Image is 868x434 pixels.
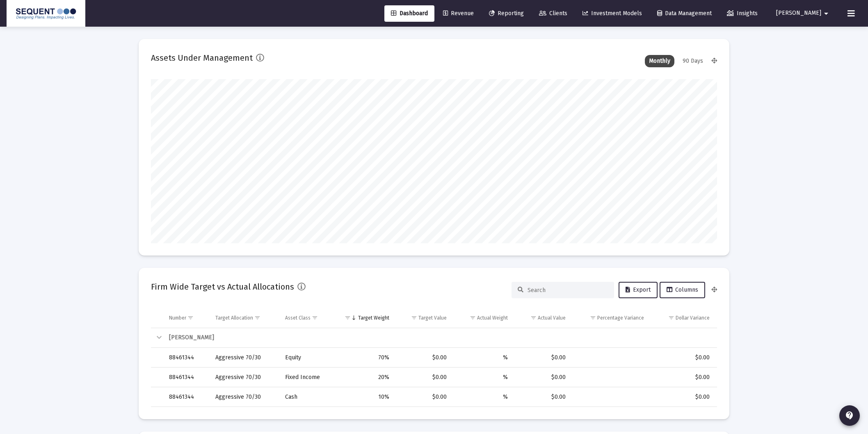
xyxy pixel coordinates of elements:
div: Target Allocation [215,315,253,321]
div: 20% [339,373,389,381]
td: Collapse [151,328,163,348]
h2: Firm Wide Target vs Actual Allocations [151,280,294,293]
div: Target Weight [358,315,389,321]
div: $0.00 [519,354,566,362]
span: Columns [667,286,698,293]
span: Investment Models [582,10,642,17]
div: Dollar Variance [676,315,710,321]
div: $0.00 [656,393,710,401]
div: Actual Weight [477,315,508,321]
div: Actual Value [538,315,566,321]
td: Aggressive 70/30 [210,368,279,387]
div: [PERSON_NAME] [169,333,710,342]
span: Show filter options for column 'Actual Value' [530,315,537,321]
a: Reporting [482,5,530,22]
td: Fixed Income [279,368,333,387]
td: Column Target Weight [333,308,395,328]
div: Monthly [645,55,674,67]
div: Target Value [418,315,447,321]
h2: Assets Under Management [151,51,253,64]
button: Export [619,282,658,298]
span: Show filter options for column 'Target Value' [411,315,417,321]
div: Asset Class [285,315,311,321]
td: Column Percentage Variance [571,308,650,328]
span: Show filter options for column 'Asset Class' [312,315,318,321]
div: $0.00 [656,354,710,362]
td: 88461344 [163,348,210,368]
mat-icon: contact_support [845,411,854,420]
span: Show filter options for column 'Number' [187,315,194,321]
td: Column Dollar Variance [650,308,717,328]
td: Column Actual Value [514,308,571,328]
span: Data Management [657,10,712,17]
td: 88461344 [163,368,210,387]
td: Equity [279,348,333,368]
div: 10% [339,393,389,401]
td: Column Asset Class [279,308,333,328]
mat-icon: arrow_drop_down [821,5,831,22]
div: Data grid [151,308,717,407]
div: $0.00 [519,393,566,401]
td: Column Number [163,308,210,328]
div: $0.00 [519,373,566,381]
div: % [458,354,508,362]
div: Percentage Variance [597,315,644,321]
div: 70% [339,354,389,362]
a: Insights [720,5,764,22]
div: $0.00 [656,373,710,381]
span: Show filter options for column 'Target Weight' [345,315,351,321]
div: $0.00 [401,393,447,401]
span: Clients [539,10,567,17]
td: Column Target Allocation [210,308,279,328]
span: Reporting [489,10,524,17]
a: Dashboard [384,5,434,22]
span: [PERSON_NAME] [776,10,821,17]
button: [PERSON_NAME] [766,5,841,21]
td: 88461344 [163,387,210,407]
div: $0.00 [401,354,447,362]
div: $0.00 [401,373,447,381]
td: Aggressive 70/30 [210,348,279,368]
img: Dashboard [13,5,79,22]
input: Search [528,287,608,294]
a: Data Management [651,5,718,22]
span: Show filter options for column 'Actual Weight' [470,315,476,321]
a: Investment Models [576,5,649,22]
td: Aggressive 70/30 [210,387,279,407]
span: Show filter options for column 'Percentage Variance' [590,315,596,321]
div: Number [169,315,186,321]
td: Column Target Value [395,308,452,328]
span: Dashboard [391,10,428,17]
span: Insights [727,10,758,17]
a: Revenue [436,5,480,22]
span: Show filter options for column 'Target Allocation' [254,315,260,321]
td: Cash [279,387,333,407]
span: Export [626,286,651,293]
a: Clients [532,5,574,22]
div: % [458,373,508,381]
td: Column Actual Weight [452,308,514,328]
button: Columns [660,282,705,298]
span: Revenue [443,10,474,17]
div: % [458,393,508,401]
div: 90 Days [678,55,707,67]
span: Show filter options for column 'Dollar Variance' [668,315,674,321]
